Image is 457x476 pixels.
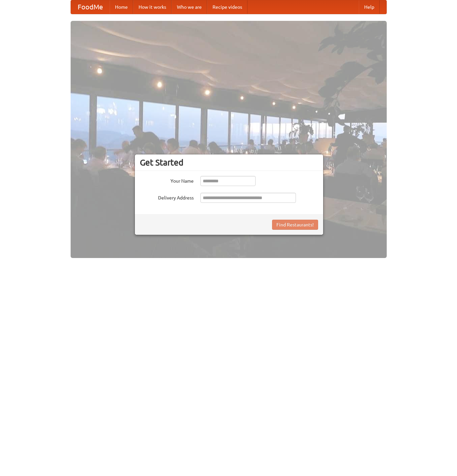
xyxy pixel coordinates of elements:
[140,193,194,201] label: Delivery Address
[359,0,380,14] a: Help
[71,0,110,14] a: FoodMe
[110,0,133,14] a: Home
[140,176,194,184] label: Your Name
[140,157,318,168] h3: Get Started
[272,220,318,230] button: Find Restaurants!
[172,0,207,14] a: Who we are
[133,0,172,14] a: How it works
[207,0,247,14] a: Recipe videos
